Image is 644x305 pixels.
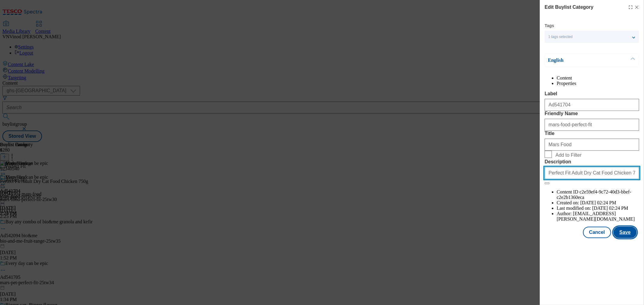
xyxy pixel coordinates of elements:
span: [EMAIL_ADDRESS][PERSON_NAME][DOMAIN_NAME] [557,211,635,222]
label: Label [545,91,639,96]
h4: Edit Buylist Category [545,4,594,11]
li: Created on: [557,200,639,206]
label: Friendly Name [545,111,639,116]
span: 1 tags selected [548,35,573,39]
span: c2e59ef4-9c72-40d3-bbef-c2e2b1360eca [557,189,631,200]
button: Save [614,227,637,238]
span: Add to Filter [556,152,582,158]
li: Last modified on: [557,206,639,211]
input: Enter Label [545,99,639,111]
button: Cancel [583,227,611,238]
li: Content [557,75,639,81]
input: Enter Friendly Name [545,119,639,131]
input: Enter Title [545,139,639,151]
span: [DATE] 02:24 PM [580,200,616,205]
label: Title [545,131,639,136]
button: 1 tags selected [545,31,639,43]
span: [DATE] 02:24 PM [592,206,628,211]
p: English [548,57,611,63]
li: Author: [557,211,639,222]
li: Properties [557,81,639,86]
li: Content ID [557,189,639,200]
input: Enter Description [545,167,639,179]
label: Tags [545,24,554,27]
label: Description [545,159,639,165]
